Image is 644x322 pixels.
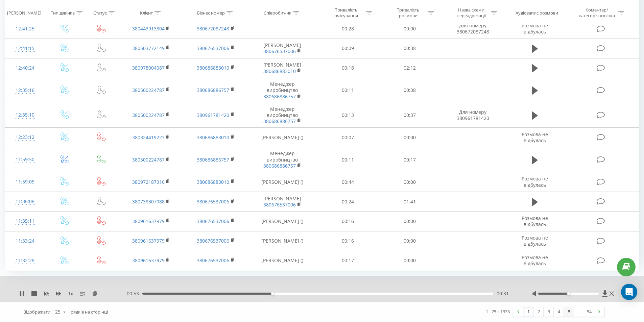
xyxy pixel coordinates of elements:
[574,307,584,317] div: …
[516,10,558,16] div: Аудіозапис розмови
[317,251,379,270] td: 00:17
[379,231,441,251] td: 00:00
[132,156,165,163] a: 380500224787
[317,103,379,128] td: 00:13
[12,175,38,189] div: 11:59:05
[248,128,317,147] td: [PERSON_NAME] ()
[68,290,73,297] span: 1 x
[564,307,574,317] a: 5
[12,153,38,166] div: 11:59:50
[132,112,165,118] a: 380500224787
[440,19,505,39] td: Для номеру 380672087248
[263,118,296,124] a: 380686886757
[486,308,510,315] div: 1 - 25 з 1333
[379,172,441,192] td: 00:00
[12,22,38,35] div: 12:41:25
[197,156,229,163] a: 380686886757
[544,307,554,317] a: 3
[621,284,637,300] div: Open Intercom Messenger
[197,179,229,185] a: 380686883010
[93,10,107,16] div: Статус
[132,134,165,141] a: 380324419223
[379,251,441,270] td: 00:00
[264,10,291,16] div: Співробітник
[379,39,441,58] td: 00:38
[197,25,229,32] a: 380672087248
[12,42,38,55] div: 12:41:15
[132,87,165,93] a: 380500224787
[317,58,379,78] td: 00:18
[248,192,317,212] td: [PERSON_NAME]
[390,7,426,19] div: Тривалість розмови
[533,307,544,317] a: 2
[248,103,317,128] td: Менеджер виробництво
[12,131,38,144] div: 12:23:12
[522,254,548,267] span: Розмова не відбулась
[12,254,38,267] div: 11:32:28
[248,147,317,172] td: Менеджер виробництво
[248,78,317,103] td: Менеджер виробництво
[197,198,229,205] a: 380676537006
[132,198,165,205] a: 380738307088
[379,212,441,231] td: 00:00
[317,212,379,231] td: 00:16
[132,65,165,71] a: 380978004087
[554,307,564,317] a: 4
[379,19,441,39] td: 00:00
[12,61,38,75] div: 12:40:24
[132,25,165,32] a: 380443913804
[522,234,548,247] span: Розмова не відбулась
[317,128,379,147] td: 00:07
[51,10,75,16] div: Тип дзвінка
[271,292,274,295] div: Accessibility label
[522,175,548,188] span: Розмова не відбулась
[12,195,38,208] div: 11:36:08
[55,308,61,315] div: 25
[197,134,229,141] a: 380686883010
[248,58,317,78] td: [PERSON_NAME]
[197,87,229,93] a: 380686886757
[328,7,364,19] div: Тривалість очікування
[125,290,142,297] span: - 00:53
[12,234,38,248] div: 11:33:24
[379,78,441,103] td: 00:38
[197,10,225,16] div: Бізнес номер
[140,10,153,16] div: Клієнт
[197,45,229,51] a: 380676537006
[317,192,379,212] td: 00:24
[23,309,50,315] span: Відображати
[132,218,165,224] a: 380961637979
[132,238,165,244] a: 380961637979
[248,172,317,192] td: [PERSON_NAME] ()
[7,10,41,16] div: [PERSON_NAME]
[317,19,379,39] td: 00:28
[132,257,165,264] a: 380961637979
[379,103,441,128] td: 00:37
[440,103,505,128] td: Для номеру 380961781420
[317,39,379,58] td: 00:09
[12,108,38,122] div: 12:35:10
[317,231,379,251] td: 00:16
[12,215,38,228] div: 11:35:11
[263,68,296,74] a: 380686883010
[379,58,441,78] td: 02:12
[248,39,317,58] td: [PERSON_NAME]
[248,231,317,251] td: [PERSON_NAME] ()
[197,218,229,224] a: 380676537006
[71,309,108,315] span: рядків на сторінці
[317,172,379,192] td: 00:44
[577,7,617,19] div: Коментар/категорія дзвінка
[453,7,489,19] div: Назва схеми переадресації
[522,215,548,227] span: Розмова не відбулась
[263,48,296,54] a: 380676537006
[197,112,229,118] a: 380961781420
[522,131,548,144] span: Розмова не відбулась
[248,212,317,231] td: [PERSON_NAME] ()
[248,251,317,270] td: [PERSON_NAME] ()
[379,128,441,147] td: 00:00
[522,22,548,35] span: Розмова не відбулась
[379,192,441,212] td: 01:41
[263,201,296,208] a: 380676537006
[197,238,229,244] a: 380676537006
[379,147,441,172] td: 00:17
